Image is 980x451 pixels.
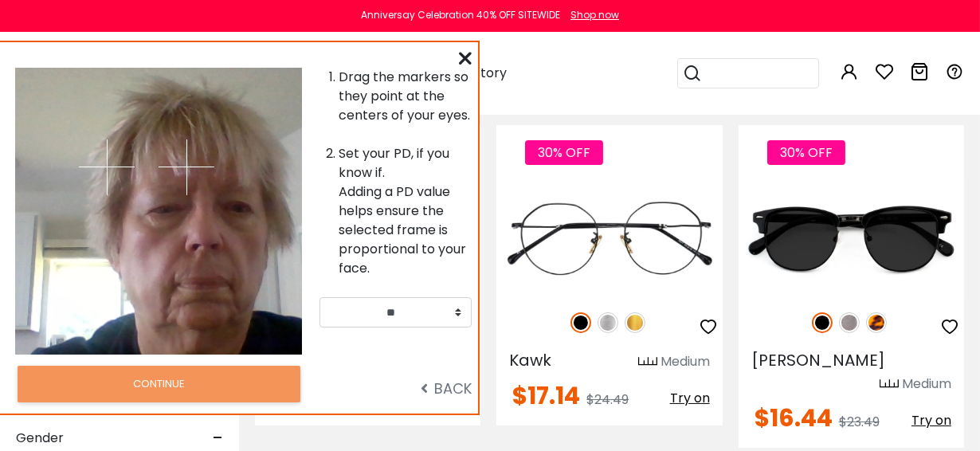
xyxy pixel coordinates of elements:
span: [PERSON_NAME] [751,349,885,371]
img: size ruler [880,378,899,390]
span: $24.49 [586,390,629,409]
span: $17.14 [512,378,580,413]
button: Try on [670,384,710,413]
img: Black Michel - Combination ,Adjust Nose Pads [739,182,964,296]
span: BACK [421,378,472,398]
a: Shop now [563,8,619,22]
span: Try on [911,411,951,429]
img: Silver [598,312,618,333]
div: Medium [902,375,951,394]
button: Try on [911,406,951,435]
img: Gold [625,312,645,333]
span: $23.49 [839,413,880,431]
img: size ruler [638,356,657,368]
span: 30% OFF [767,140,845,165]
button: CONTINUE [18,366,300,402]
div: Shop now [570,8,619,22]
div: Anniversay Celebration 40% OFF SITEWIDE [361,8,560,22]
span: $16.44 [755,401,833,435]
span: Kawk [509,349,551,371]
img: cross-hair.png [159,139,214,195]
span: Try on [670,389,710,407]
img: cross-hair.png [79,139,135,195]
img: Gun [839,312,860,333]
img: Black [812,312,833,333]
li: Set your PD, if you know if. Adding a PD value helps ensure the selected frame is proportional to... [339,144,472,278]
span: 30% OFF [525,140,603,165]
img: Leopard [866,312,887,333]
img: Black [570,312,591,333]
img: Black Kawk - Metal ,Adjust Nose Pads [496,182,722,296]
li: Drag the markers so they point at the centers of your eyes. [339,68,472,125]
div: Medium [661,352,710,371]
